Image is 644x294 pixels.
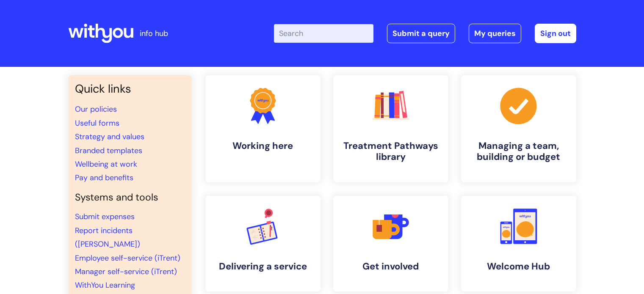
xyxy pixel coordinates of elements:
a: WithYou Learning [75,280,135,290]
a: Report incidents ([PERSON_NAME]) [75,225,140,249]
a: Treatment Pathways library [333,75,448,182]
a: Submit expenses [75,212,135,222]
a: Branded templates [75,146,142,156]
a: Sign out [535,24,576,43]
h4: Get involved [340,261,442,272]
h4: Working here [212,140,314,151]
a: Employee self-service (iTrent) [75,253,180,263]
input: Search [274,24,373,43]
h4: Delivering a service [212,261,314,272]
a: Get involved [333,196,448,291]
h4: Managing a team, building or budget [468,140,569,163]
a: Submit a query [387,24,455,43]
p: info hub [140,27,168,40]
a: Working here [205,75,321,182]
div: | - [274,24,576,43]
a: Useful forms [75,118,119,128]
h4: Treatment Pathways library [340,140,442,163]
a: Pay and benefits [75,173,133,183]
a: Welcome Hub [461,196,576,291]
h4: Welcome Hub [468,261,569,272]
a: My queries [469,24,521,43]
a: Wellbeing at work [75,159,137,169]
a: Delivering a service [205,196,321,291]
h4: Systems and tools [75,192,185,203]
h3: Quick links [75,82,185,96]
a: Strategy and values [75,132,144,142]
a: Managing a team, building or budget [461,75,576,182]
a: Our policies [75,104,117,114]
a: Manager self-service (iTrent) [75,267,177,277]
